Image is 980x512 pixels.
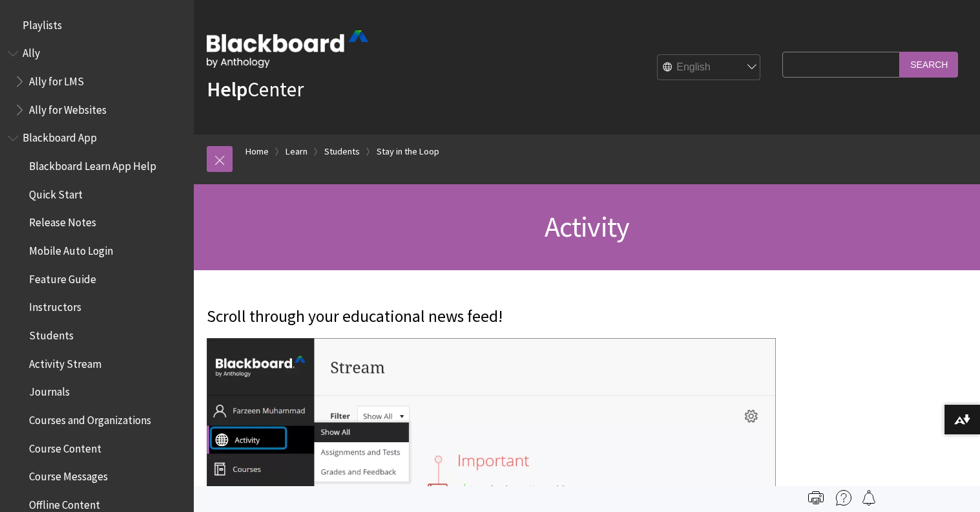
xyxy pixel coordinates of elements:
[29,466,108,484] span: Course Messages
[808,490,824,506] img: Print
[29,381,70,399] span: Journals
[29,409,151,427] span: Courses and Organizations
[8,14,186,36] nav: Book outline for Playlists
[29,155,156,173] span: Blackboard Learn App Help
[23,127,97,145] span: Blackboard App
[29,494,100,511] span: Offline Content
[29,212,96,229] span: Release Notes
[861,490,877,506] img: Follow this page
[29,353,101,370] span: Activity Stream
[207,30,368,68] img: Blackboard by Anthology
[324,144,360,160] a: Students
[245,144,269,160] a: Home
[286,144,308,160] a: Learn
[207,76,304,102] a: HelpCenter
[8,43,186,121] nav: Book outline for Anthology Ally Help
[545,209,630,244] span: Activity
[29,297,81,314] span: Instructors
[29,325,74,342] span: Students
[900,52,958,77] input: Search
[207,76,247,102] strong: Help
[23,14,62,32] span: Playlists
[29,240,113,257] span: Mobile Auto Login
[377,144,439,160] a: Stay in the Loop
[29,184,83,201] span: Quick Start
[207,305,776,328] p: Scroll through your educational news feed!
[29,268,96,286] span: Feature Guide
[29,438,101,455] span: Course Content
[29,99,107,116] span: Ally for Websites
[29,70,84,88] span: Ally for LMS
[23,43,40,60] span: Ally
[658,55,761,81] select: Site Language Selector
[836,490,851,506] img: More help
